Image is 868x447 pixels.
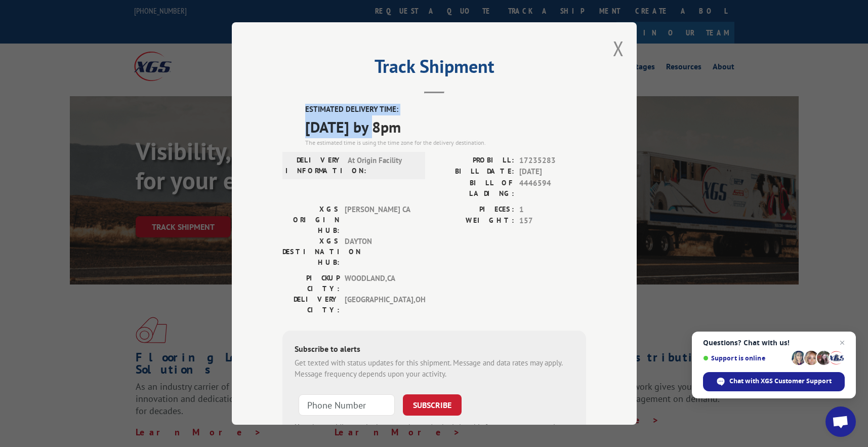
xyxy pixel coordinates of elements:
[345,273,413,294] span: WOODLAND , CA
[729,377,832,386] span: Chat with XGS Customer Support
[703,354,788,362] span: Support is online
[295,422,312,432] strong: Note:
[703,372,845,391] div: Chat with XGS Customer Support
[434,166,514,178] label: BILL DATE:
[703,339,845,347] span: Questions? Chat with us!
[434,155,514,167] label: PROBILL:
[282,59,586,78] h2: Track Shipment
[345,236,413,268] span: DAYTON
[613,35,624,62] button: Close modal
[348,155,416,176] span: At Origin Facility
[282,204,340,236] label: XGS ORIGIN HUB:
[285,155,343,176] label: DELIVERY INFORMATION:
[519,204,586,216] span: 1
[434,215,514,227] label: WEIGHT:
[434,204,514,216] label: PIECES:
[519,215,586,227] span: 157
[305,104,586,115] label: ESTIMATED DELIVERY TIME:
[282,294,340,315] label: DELIVERY CITY:
[282,273,340,294] label: PICKUP CITY:
[305,115,586,138] span: [DATE] by 8pm
[345,204,413,236] span: [PERSON_NAME] CA
[434,178,514,199] label: BILL OF LADING:
[295,343,574,357] div: Subscribe to alerts
[295,357,574,380] div: Get texted with status updates for this shipment. Message and data rates may apply. Message frequ...
[519,155,586,167] span: 17235283
[299,394,395,416] input: Phone Number
[345,294,413,315] span: [GEOGRAPHIC_DATA] , OH
[519,178,586,199] span: 4446594
[305,138,586,147] div: The estimated time is using the time zone for the delivery destination.
[519,166,586,178] span: [DATE]
[836,337,848,349] span: Close chat
[282,236,340,268] label: XGS DESTINATION HUB:
[403,394,462,416] button: SUBSCRIBE
[825,407,856,437] div: Open chat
